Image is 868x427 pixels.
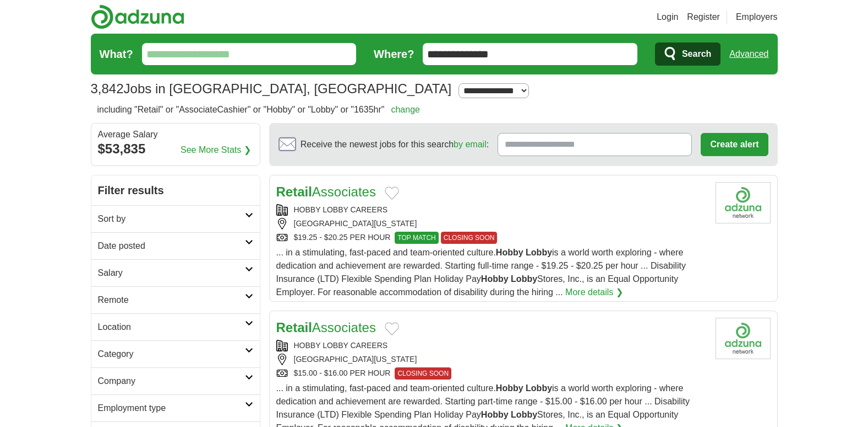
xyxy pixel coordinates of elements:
strong: Retail [276,184,312,199]
a: Date posted [91,232,260,259]
button: Add to favorite jobs [385,186,399,200]
a: Company [91,367,260,394]
a: by email [454,140,487,149]
span: CLOSING SOON [395,367,451,380]
div: HOBBY LOBBY CAREERS [276,204,707,216]
a: RetailAssociates [276,320,376,335]
button: Add to favorite jobs [385,322,399,335]
strong: Hobby [481,274,509,284]
a: Sort by [91,205,260,232]
a: More details ❯ [565,286,623,299]
img: Company logo [716,182,771,223]
span: TOP MATCH [395,232,438,244]
a: Remote [91,286,260,313]
h2: Sort by [98,212,245,226]
div: $15.00 - $16.00 PER HOUR [276,367,707,380]
div: $19.25 - $20.25 PER HOUR [276,232,707,244]
h2: Employment type [98,402,245,415]
h2: Company [98,375,245,388]
h2: Salary [98,266,245,280]
a: Salary [91,259,260,286]
a: Login [657,10,678,24]
h2: Filter results [91,175,260,205]
span: Receive the newest jobs for this search : [301,138,489,151]
h2: including "Retail" or "AssociateCashier" or "Hobby" or "Lobby" or "1635hr" [97,103,420,116]
span: Search [682,43,711,65]
span: CLOSING SOON [441,232,498,244]
a: See More Stats ❯ [181,143,251,157]
h1: Jobs in [GEOGRAPHIC_DATA], [GEOGRAPHIC_DATA] [91,81,452,96]
div: Average Salary [98,130,253,139]
div: HOBBY LOBBY CAREERS [276,340,707,351]
a: Location [91,313,260,340]
strong: Hobby [496,383,523,393]
div: [GEOGRAPHIC_DATA][US_STATE] [276,354,707,365]
div: $53,835 [98,139,253,159]
button: Create alert [701,133,768,156]
strong: Lobby [511,274,537,284]
strong: Hobby [481,410,509,419]
img: Company logo [716,318,771,359]
span: ... in a stimulating, fast-paced and team-oriented culture. is a world worth exploring - where de... [276,248,686,297]
label: What? [100,46,133,62]
a: change [391,105,420,114]
strong: Lobby [511,410,537,419]
strong: Lobby [526,383,552,393]
h2: Remote [98,293,245,307]
button: Search [655,42,720,66]
a: Register [687,10,720,24]
h2: Date posted [98,239,245,253]
img: Adzuna logo [91,4,184,29]
a: Employment type [91,394,260,421]
a: Category [91,340,260,367]
h2: Category [98,348,245,361]
strong: Hobby [496,248,523,257]
strong: Retail [276,320,312,335]
span: 3,842 [91,79,124,99]
div: [GEOGRAPHIC_DATA][US_STATE] [276,218,707,229]
a: RetailAssociates [276,184,376,199]
label: Where? [374,46,414,62]
h2: Location [98,321,245,334]
a: Advanced [729,43,768,65]
strong: Lobby [526,248,552,257]
a: Employers [736,10,778,24]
